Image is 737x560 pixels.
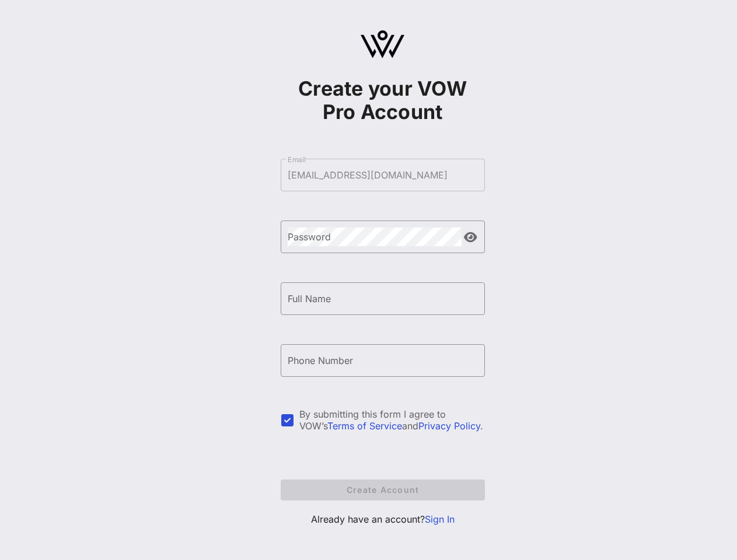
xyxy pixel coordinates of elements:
[418,420,480,432] a: Privacy Policy
[299,408,485,432] div: By submitting this form I agree to VOW’s and .
[288,155,306,164] label: Email
[281,77,485,124] h1: Create your VOW Pro Account
[361,30,404,58] img: logo.svg
[327,420,402,432] a: Terms of Service
[281,512,485,526] p: Already have an account?
[464,232,477,243] button: append icon
[425,513,455,525] a: Sign In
